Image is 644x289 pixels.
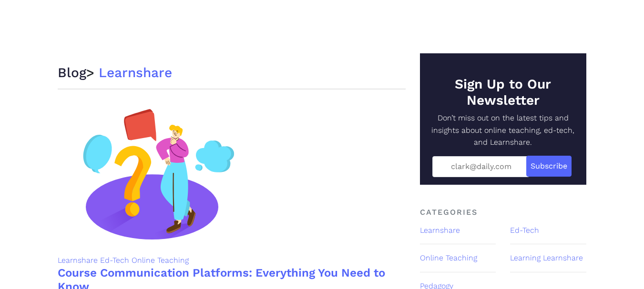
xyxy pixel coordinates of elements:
[510,253,583,262] a: Learning Learnshare
[431,112,575,149] p: Don’t miss out on the latest tips and insights about online teaching, ed-tech, and Learnshare.
[100,256,129,265] a: Ed-Tech
[510,226,539,235] a: Ed-Tech
[526,156,572,177] button: Subscribe
[58,65,94,80] span: >
[432,156,530,177] input: clark@daily.com
[99,65,172,80] span: Learnshare
[58,101,251,247] img: Card image cap
[58,65,86,80] a: Blog
[58,256,98,265] a: Learnshare
[132,256,189,265] a: Online Teaching
[420,208,587,217] h6: Categories
[420,253,477,262] a: Online Teaching
[431,76,575,108] h3: Sign Up to Our Newsletter
[420,226,460,235] a: Learnshare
